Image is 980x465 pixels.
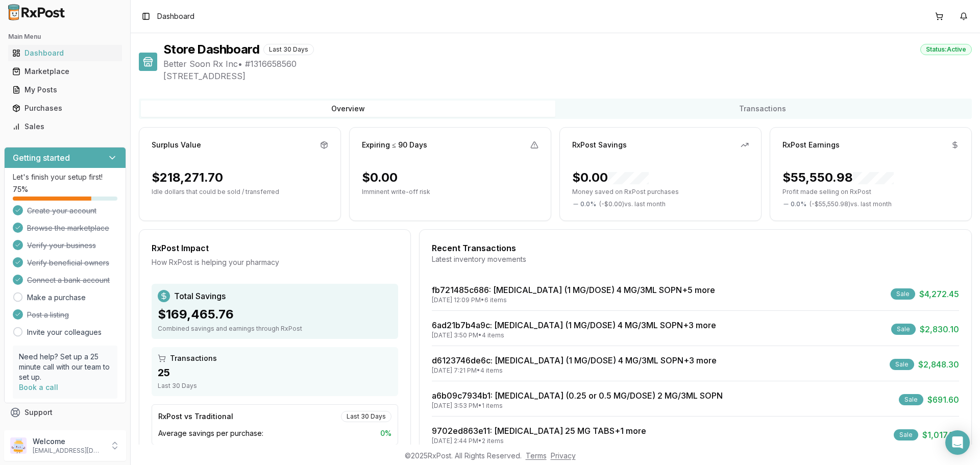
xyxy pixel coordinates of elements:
[920,44,972,55] div: Status: Active
[341,411,391,422] div: Last 30 Days
[8,81,122,99] a: My Posts
[380,428,391,438] span: 0 %
[432,320,716,330] a: 6ad21b7b4a9c: [MEDICAL_DATA] (1 MG/DOSE) 4 MG/3ML SOPN+3 more
[919,288,959,300] span: $4,272.45
[8,44,122,62] a: Dashboard
[19,383,58,391] a: Book a call
[899,394,923,405] div: Sale
[526,451,547,460] a: Terms
[152,169,223,186] div: $218,271.70
[555,101,970,117] button: Transactions
[27,292,86,303] a: Make a purchase
[12,66,118,77] div: Marketplace
[782,140,840,150] div: RxPost Earnings
[12,85,118,95] div: My Posts
[152,140,201,150] div: Surplus Value
[362,169,398,186] div: $0.00
[4,63,126,80] button: Marketplace
[432,426,646,436] a: 9702ed863e11: [MEDICAL_DATA] 25 MG TABS+1 more
[580,200,596,208] span: 0.0 %
[163,70,972,82] span: [STREET_ADDRESS]
[13,184,28,194] span: 75 %
[152,188,328,196] p: Idle dollars that could be sold / transferred
[19,352,111,382] p: Need help? Set up a 25 minute call with our team to set up.
[158,411,233,422] div: RxPost vs Traditional
[157,11,194,21] nav: breadcrumb
[174,290,226,302] span: Total Savings
[927,394,959,406] span: $691.60
[263,44,314,55] div: Last 30 Days
[4,100,126,116] button: Purchases
[4,82,126,98] button: My Posts
[13,172,117,182] p: Let's finish your setup first!
[572,140,627,150] div: RxPost Savings
[8,33,122,41] h2: Main Menu
[572,169,649,186] div: $0.00
[432,242,959,254] div: Recent Transactions
[791,200,806,208] span: 0.0 %
[157,11,194,21] span: Dashboard
[158,428,263,438] span: Average savings per purchase:
[24,426,59,436] span: Feedback
[152,257,398,267] div: How RxPost is helping your pharmacy
[432,390,723,401] a: a6b09c7934b1: [MEDICAL_DATA] (0.25 or 0.5 MG/DOSE) 2 MG/3ML SOPN
[432,331,716,339] div: [DATE] 3:50 PM • 4 items
[152,242,398,254] div: RxPost Impact
[920,323,959,335] span: $2,830.10
[27,310,69,320] span: Post a listing
[27,240,96,251] span: Verify your business
[13,152,70,164] h3: Getting started
[8,117,122,136] a: Sales
[890,359,914,370] div: Sale
[432,355,717,365] a: d6123746de6c: [MEDICAL_DATA] (1 MG/DOSE) 4 MG/3ML SOPN+3 more
[170,353,217,363] span: Transactions
[158,365,392,380] div: 25
[782,188,959,196] p: Profit made selling on RxPost
[4,118,126,135] button: Sales
[12,48,118,58] div: Dashboard
[158,325,392,333] div: Combined savings and earnings through RxPost
[891,288,915,300] div: Sale
[8,99,122,117] a: Purchases
[599,200,666,208] span: ( - $0.00 ) vs. last month
[362,140,427,150] div: Expiring ≤ 90 Days
[158,382,392,390] div: Last 30 Days
[12,121,118,132] div: Sales
[27,275,110,285] span: Connect a bank account
[432,402,723,410] div: [DATE] 3:53 PM • 1 items
[4,422,126,440] button: Feedback
[27,223,109,233] span: Browse the marketplace
[432,437,646,445] div: [DATE] 2:44 PM • 2 items
[782,169,894,186] div: $55,550.98
[27,206,96,216] span: Create your account
[4,45,126,61] button: Dashboard
[945,430,970,455] div: Open Intercom Messenger
[163,58,972,70] span: Better Soon Rx Inc • # 1316658560
[432,366,717,375] div: [DATE] 7:21 PM • 4 items
[4,4,69,20] img: RxPost Logo
[12,103,118,113] div: Purchases
[551,451,576,460] a: Privacy
[4,403,126,422] button: Support
[922,429,959,441] span: $1,017.38
[432,296,715,304] div: [DATE] 12:09 PM • 6 items
[894,429,918,440] div: Sale
[432,254,959,264] div: Latest inventory movements
[432,285,715,295] a: fb721485c686: [MEDICAL_DATA] (1 MG/DOSE) 4 MG/3ML SOPN+5 more
[891,324,916,335] div: Sale
[33,447,104,455] p: [EMAIL_ADDRESS][DOMAIN_NAME]
[810,200,892,208] span: ( - $55,550.98 ) vs. last month
[33,436,104,447] p: Welcome
[27,327,102,337] a: Invite your colleagues
[10,437,27,454] img: User avatar
[572,188,749,196] p: Money saved on RxPost purchases
[158,306,392,323] div: $169,465.76
[362,188,538,196] p: Imminent write-off risk
[27,258,109,268] span: Verify beneficial owners
[163,41,259,58] h1: Store Dashboard
[918,358,959,371] span: $2,848.30
[141,101,555,117] button: Overview
[8,62,122,81] a: Marketplace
